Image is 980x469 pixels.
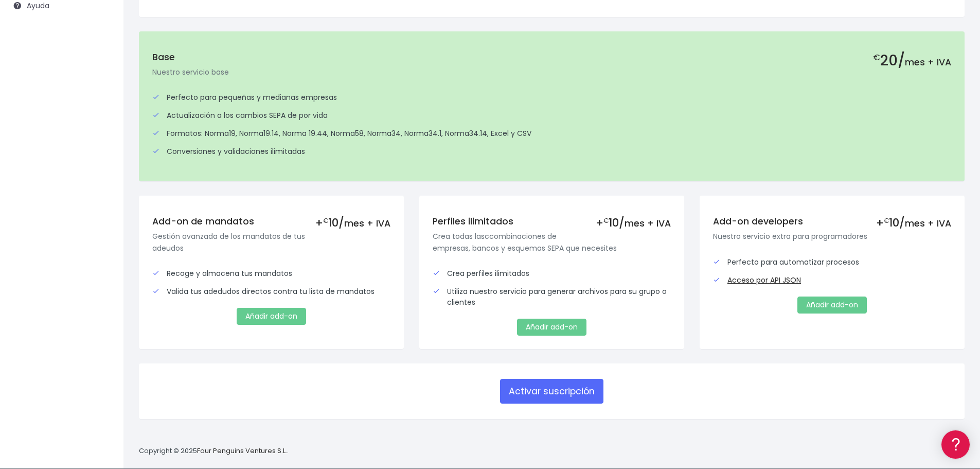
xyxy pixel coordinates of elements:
small: € [884,216,889,225]
a: API [10,263,195,279]
p: Crea todas lasccombinaciones de empresas, bancos y esquemas SEPA que necesites [433,231,671,254]
div: + 10/ [876,216,951,229]
a: Acceso por API JSON [727,275,801,286]
p: Gestión avanzada de los mandatos de tus adeudos [152,231,390,254]
button: Contáctanos [10,275,195,293]
div: Formatos: Norma19, Norma19.14, Norma 19.44, Norma58, Norma34, Norma34.1, Norma34.14, Excel y CSV [152,128,951,139]
div: Recoge y almacena tus mandatos [152,268,390,279]
h2: 20/ [873,52,951,70]
div: Información general [10,72,195,81]
a: Añadir add-on [797,297,867,314]
a: Perfiles de empresas [10,178,195,194]
a: POWERED BY ENCHANT [141,297,198,306]
span: mes + IVA [905,56,951,68]
a: Formatos [10,130,195,146]
a: Four Penguins Ventures S.L. [197,446,287,456]
h5: Add-on de mandatos [152,216,390,227]
div: + 10/ [315,216,390,229]
h5: Add-on developers [713,216,951,227]
div: Facturación [10,204,195,214]
div: Conversiones y validaciones ilimitadas [152,146,951,157]
span: mes + IVA [344,217,390,230]
small: € [873,51,880,63]
div: Actualización a los cambios SEPA de por vida [152,110,951,121]
span: mes + IVA [625,217,671,230]
div: Valida tus adedudos directos contra tu lista de mandatos [152,286,390,297]
span: mes + IVA [905,217,951,230]
div: Convertir ficheros [10,114,195,124]
h5: Perfiles ilimitados [433,216,671,227]
p: Copyright © 2025 . [139,446,289,457]
a: Problemas habituales [10,146,195,162]
div: Perfecto para pequeñas y medianas empresas [152,92,951,103]
div: Crea perfiles ilimitados [433,268,671,279]
a: Videotutoriales [10,162,195,178]
h5: Base [152,52,951,63]
a: General [10,221,195,237]
div: Perfecto para automatizar procesos [713,257,951,268]
div: Programadores [10,247,195,257]
a: Añadir add-on [237,308,306,325]
small: € [603,216,609,225]
span: Ayuda [27,1,49,11]
div: Utiliza nuestro servicio para generar archivos para su grupo o clientes [433,286,671,308]
small: € [323,216,328,225]
a: Información general [10,88,195,103]
p: Nuestro servicio extra para programadores [713,231,951,242]
p: Nuestro servicio base [152,66,951,78]
a: Añadir add-on [517,319,586,336]
button: Activar suscripción [500,379,603,404]
div: + 10/ [596,216,671,229]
